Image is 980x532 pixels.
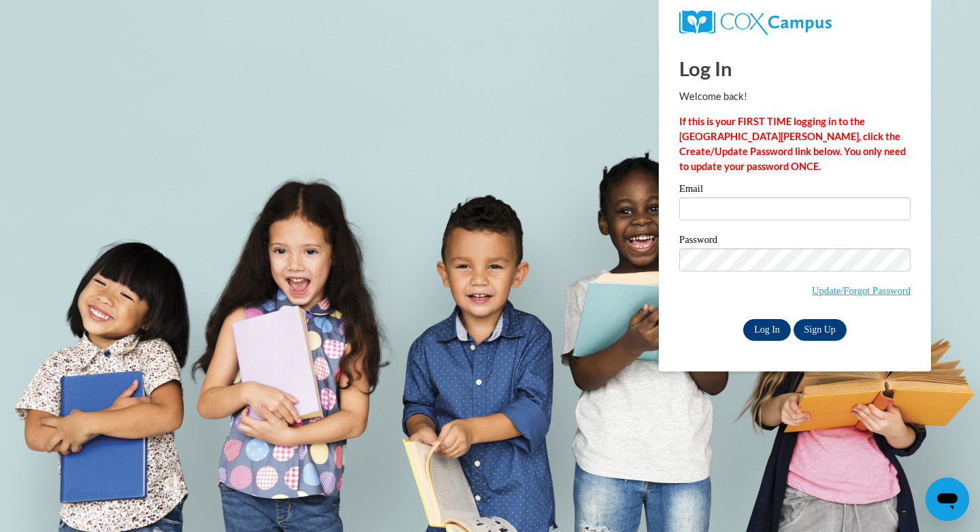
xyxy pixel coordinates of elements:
[679,116,906,172] strong: If this is your FIRST TIME logging in to the [GEOGRAPHIC_DATA][PERSON_NAME], click the Create/Upd...
[812,285,911,296] a: Update/Forgot Password
[794,319,847,341] a: Sign Up
[679,89,911,104] p: Welcome back!
[679,184,911,197] label: Email
[926,478,969,521] iframe: Button to launch messaging window
[679,10,832,35] img: COX Campus
[679,54,911,82] h1: Log In
[743,319,791,341] input: Log In
[679,10,911,35] a: COX Campus
[679,235,911,248] label: Password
